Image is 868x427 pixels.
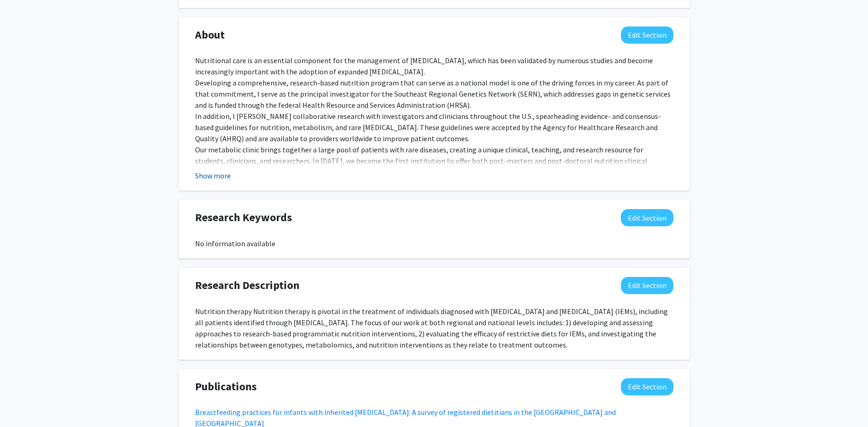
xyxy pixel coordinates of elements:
[621,26,673,44] button: Edit About
[195,378,257,395] span: Publications
[195,26,225,43] span: About
[195,209,292,226] span: Research Keywords
[621,209,673,226] button: Edit Research Keywords
[621,277,673,294] button: Edit Research Description
[7,385,39,420] iframe: Chat
[195,170,231,181] button: Show more
[195,238,673,249] div: No information available
[621,378,673,395] button: Edit Publications
[195,277,300,294] span: Research Description
[195,306,673,350] div: Nutrition therapy Nutrition therapy is pivotal in the treatment of individuals diagnosed with [ME...
[195,55,673,230] div: Nutritional care is an essential component for the management of [MEDICAL_DATA], which has been v...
